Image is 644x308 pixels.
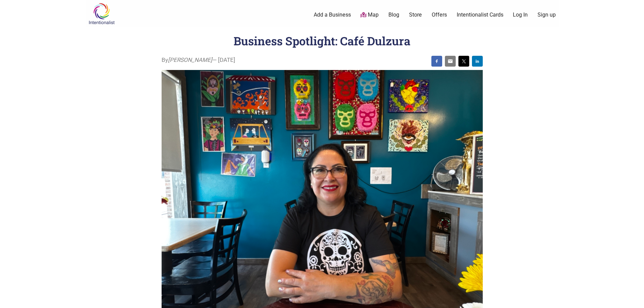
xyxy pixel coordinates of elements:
img: facebook sharing button [434,58,439,64]
img: email sharing button [448,58,453,64]
a: Blog [388,11,399,19]
i: [PERSON_NAME] [168,56,212,63]
img: twitter sharing button [461,58,467,64]
a: Map [360,11,379,19]
a: Offers [432,11,447,19]
a: Add a Business [314,11,351,19]
a: Intentionalist Cards [457,11,503,19]
a: Store [409,11,422,19]
img: linkedin sharing button [475,58,480,64]
span: By — [DATE] [162,56,235,65]
img: Intentionalist [86,3,118,25]
a: Log In [513,11,528,19]
a: Sign up [538,11,556,19]
h1: Business Spotlight: Café Dulzura [234,33,410,48]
